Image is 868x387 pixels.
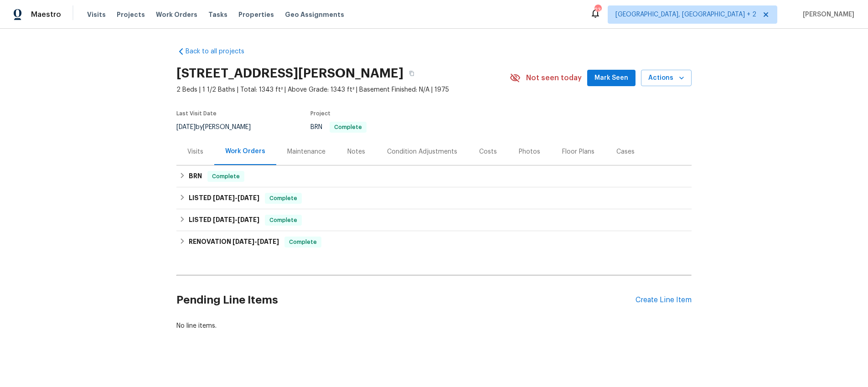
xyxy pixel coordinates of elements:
span: Complete [266,216,301,225]
div: BRN Complete [176,165,692,187]
span: - [232,238,279,245]
div: Costs [479,147,497,156]
div: RENOVATION [DATE]-[DATE]Complete [176,231,692,253]
span: - [213,195,259,201]
h6: RENOVATION [189,237,279,248]
div: LISTED [DATE]-[DATE]Complete [176,187,692,209]
span: [DATE] [213,217,235,223]
span: [DATE] [257,238,279,245]
span: [DATE] [176,124,196,130]
div: No line items. [176,321,692,330]
span: Complete [285,237,320,247]
div: Condition Adjustments [387,147,457,156]
div: Notes [347,147,365,156]
div: Floor Plans [562,147,594,156]
span: Not seen today [526,73,582,83]
span: [GEOGRAPHIC_DATA], [GEOGRAPHIC_DATA] + 2 [615,10,756,19]
div: Visits [187,147,203,156]
div: Maintenance [287,147,325,156]
span: BRN [310,124,367,130]
span: Properties [238,10,274,19]
span: Geo Assignments [285,10,344,19]
span: Projects [117,10,145,19]
span: Visits [87,10,106,19]
span: Complete [208,172,243,181]
div: Work Orders [225,147,265,156]
span: Work Orders [156,10,197,19]
span: [DATE] [232,238,254,245]
h2: Pending Line Items [176,279,635,321]
span: Tasks [208,11,227,18]
button: Actions [641,70,692,87]
span: [DATE] [238,195,259,201]
span: 2 Beds | 1 1/2 Baths | Total: 1343 ft² | Above Grade: 1343 ft² | Basement Finished: N/A | 1975 [176,85,510,94]
span: Actions [648,72,684,84]
span: Mark Seen [594,72,628,84]
div: 23 [594,5,601,15]
div: Create Line Item [635,296,692,304]
a: Back to all projects [176,47,264,56]
span: Complete [331,124,366,130]
h6: LISTED [189,215,259,226]
div: Cases [616,147,635,156]
div: by [PERSON_NAME] [176,122,262,133]
span: - [213,217,259,223]
span: [PERSON_NAME] [799,10,854,19]
h2: [STREET_ADDRESS][PERSON_NAME] [176,69,403,78]
span: Project [310,111,331,116]
h6: LISTED [189,193,259,204]
span: Maestro [31,10,61,19]
h6: BRN [189,171,202,182]
span: Last Visit Date [176,111,217,116]
div: Photos [519,147,540,156]
span: [DATE] [213,195,235,201]
span: [DATE] [238,217,259,223]
button: Mark Seen [587,70,635,87]
div: LISTED [DATE]-[DATE]Complete [176,209,692,231]
button: Copy Address [403,65,420,82]
span: Complete [266,194,301,203]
